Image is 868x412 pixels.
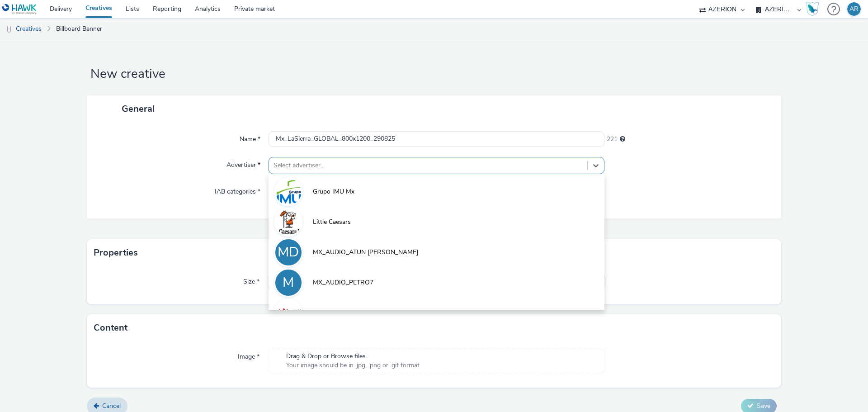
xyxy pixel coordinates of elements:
img: MX_CTV_FARMACIA DE AHORRO [275,300,302,326]
input: Name [269,131,604,147]
img: Hawk Academy [806,2,819,16]
img: undefined Logo [2,4,37,15]
img: Grupo IMU Mx [275,179,302,205]
span: Grupo IMU Mx [313,187,354,196]
span: Drag & Drop or Browse files. [286,352,420,361]
span: Cancel [102,402,121,410]
label: Name * [236,131,264,144]
h3: Properties [94,246,138,260]
a: Hawk Academy [806,2,823,16]
span: MX_CTV_FARMACIA DE AHORRO [313,308,413,317]
span: Your image should be in .jpg, .png or .gif format [286,361,420,370]
div: AR [849,2,859,16]
img: dooh [5,25,14,34]
label: Advertiser * [223,157,264,170]
h3: Content [94,321,127,335]
img: Little Caesars [275,209,302,235]
div: M [283,270,294,295]
span: Little Caesars [313,218,351,227]
span: General [122,103,155,115]
div: MD [278,240,299,265]
a: Billboard Banner [52,18,107,40]
div: Maximum 255 characters [620,135,625,144]
label: Size * [240,274,263,286]
span: 221 [607,135,618,144]
span: MX_AUDIO_PETRO7 [313,278,373,287]
label: IAB categories * [211,184,264,196]
span: Save [757,402,770,410]
span: MX_AUDIO_ATUN [PERSON_NAME] [313,248,418,257]
h1: New creative [87,66,781,83]
label: Image * [234,349,263,361]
